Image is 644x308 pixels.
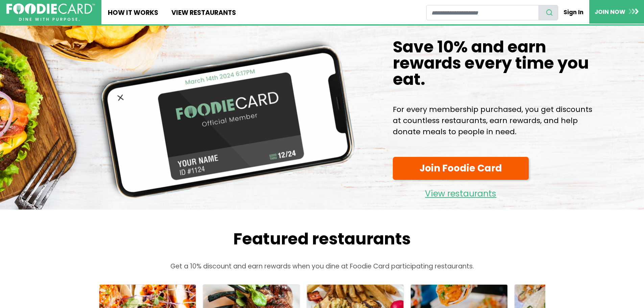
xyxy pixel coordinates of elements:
a: Sign In [558,5,589,20]
button: search [539,5,558,20]
img: FoodieCard; Eat, Drink, Save, Donate [6,3,95,21]
p: For every membership purchased, you get discounts at countless restaurants, earn rewards, and hel... [393,104,592,137]
a: Join Foodie Card [393,157,529,180]
h1: Save 10% and earn rewards every time you eat. [393,39,592,88]
h2: Featured restaurants [86,229,559,249]
input: restaurant search [426,5,539,20]
a: View restaurants [393,183,529,200]
p: Get a 10% discount and earn rewards when you dine at Foodie Card participating restaurants. [86,262,559,271]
